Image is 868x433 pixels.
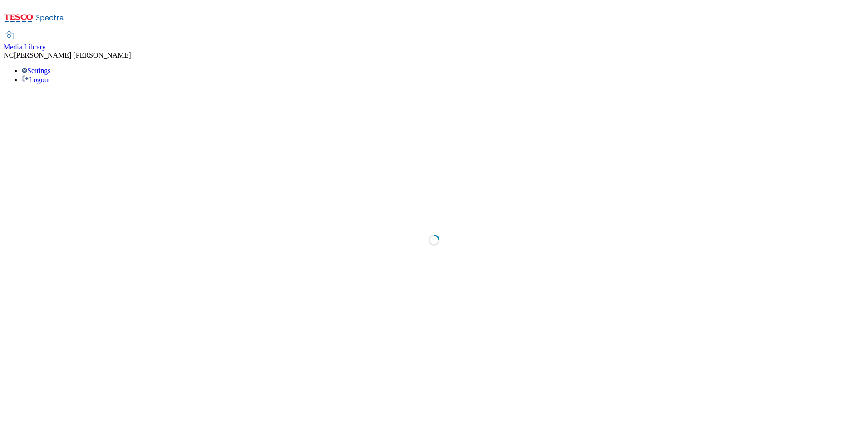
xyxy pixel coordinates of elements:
span: [PERSON_NAME] [PERSON_NAME] [14,51,131,59]
span: Media Library [4,43,46,51]
a: Settings [22,67,51,74]
a: Media Library [4,32,46,51]
span: NC [4,51,14,59]
a: Logout [22,76,50,84]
